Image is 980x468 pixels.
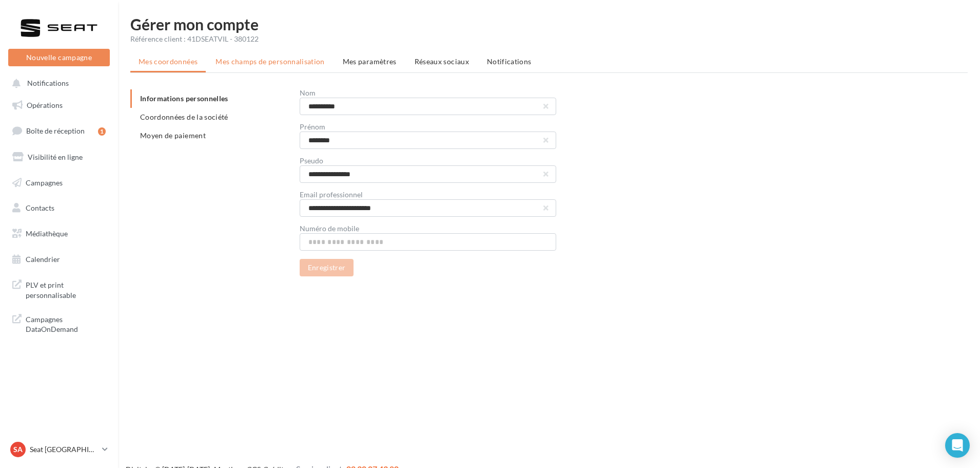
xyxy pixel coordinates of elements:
[30,444,98,455] p: Seat [GEOGRAPHIC_DATA]
[26,278,106,300] span: PLV et print personnalisable
[6,120,112,142] a: Boîte de réception1
[945,433,970,458] div: Open Intercom Messenger
[140,131,206,140] span: Moyen de paiement
[26,126,85,135] span: Boîte de réception
[140,113,228,121] span: Coordonnées de la société
[26,255,60,264] span: Calendrier
[6,274,112,304] a: PLV et print personnalisable
[300,89,556,97] div: Nom
[13,444,23,455] span: SA
[6,197,112,219] a: Contacts
[6,146,112,168] a: Visibilité en ligne
[27,79,69,88] span: Notifications
[26,203,54,212] span: Contacts
[6,172,112,194] a: Campagnes
[487,57,532,66] span: Notifications
[300,191,556,198] div: Email professionnel
[98,127,106,136] div: 1
[26,229,68,238] span: Médiathèque
[215,57,325,66] span: Mes champs de personnalisation
[343,57,397,66] span: Mes paramètres
[6,308,112,339] a: Campagnes DataOnDemand
[300,123,556,130] div: Prénom
[6,95,112,116] a: Opérations
[130,16,968,32] h1: Gérer mon compte
[8,49,110,66] button: Nouvelle campagne
[26,312,106,334] span: Campagnes DataOnDemand
[27,101,63,109] span: Opérations
[8,440,110,459] a: SA Seat [GEOGRAPHIC_DATA]
[28,153,83,161] span: Visibilité en ligne
[6,249,112,270] a: Calendrier
[6,223,112,245] a: Médiathèque
[130,34,968,44] div: Référence client : 41DSEATVIL - 380122
[300,157,556,164] div: Pseudo
[300,225,556,232] div: Numéro de mobile
[415,57,469,66] span: Réseaux sociaux
[26,178,63,186] span: Campagnes
[300,259,354,276] button: Enregistrer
